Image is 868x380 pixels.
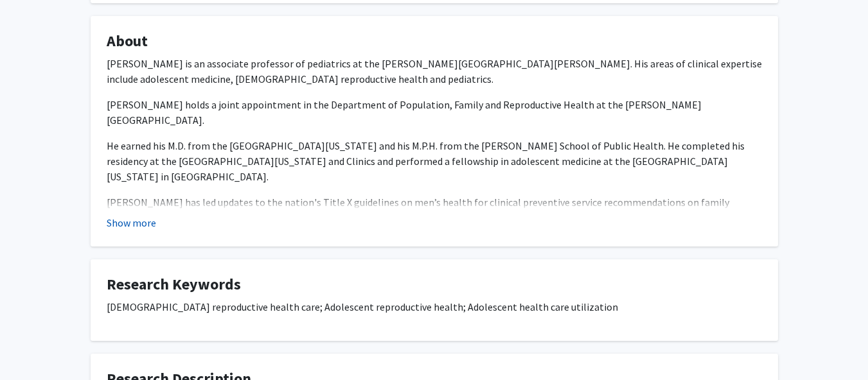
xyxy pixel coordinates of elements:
[10,322,55,370] iframe: Chat
[107,97,762,128] p: [PERSON_NAME] holds a joint appointment in the Department of Population, Family and Reproductive ...
[107,138,762,184] p: He earned his M.D. from the [GEOGRAPHIC_DATA][US_STATE] and his M.P.H. from the [PERSON_NAME] Sch...
[107,275,762,294] h4: Research Keywords
[107,56,762,87] p: [PERSON_NAME] is an associate professor of pediatrics at the [PERSON_NAME][GEOGRAPHIC_DATA][PERSO...
[107,215,156,230] button: Show more
[107,299,762,315] p: [DEMOGRAPHIC_DATA] reproductive health care; Adolescent reproductive health; Adolescent health ca...
[107,32,762,51] h4: About
[107,194,762,287] p: [PERSON_NAME] has led updates to the nation's Title X guidelines on men’s health for clinical pre...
